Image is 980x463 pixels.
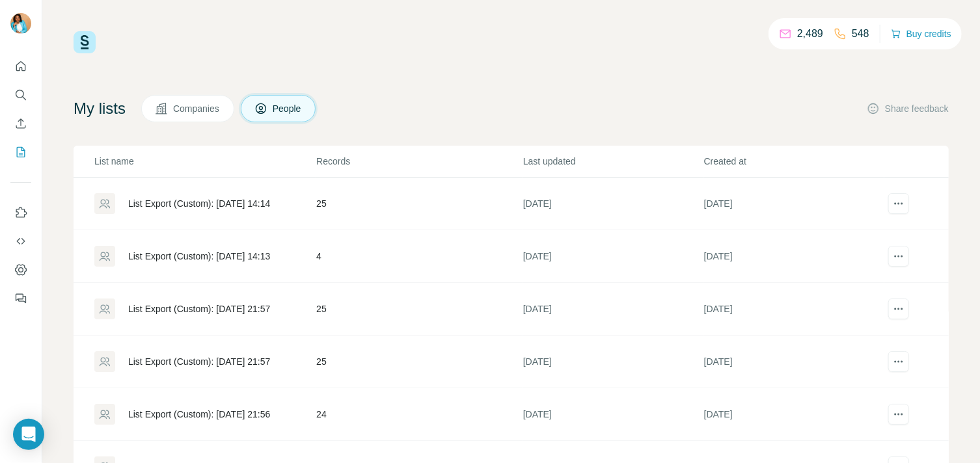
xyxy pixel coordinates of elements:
div: Open Intercom Messenger [13,419,44,450]
span: People [273,102,303,115]
button: actions [888,193,909,214]
span: Companies [173,102,221,115]
td: [DATE] [523,230,703,283]
button: Dashboard [10,258,31,282]
td: [DATE] [523,283,703,336]
div: List Export (Custom): [DATE] 21:57 [128,302,270,315]
button: Share feedback [867,102,949,115]
td: [DATE] [523,178,703,230]
td: [DATE] [703,230,884,283]
td: 25 [316,178,523,230]
p: Created at [704,155,884,168]
button: Feedback [10,287,31,310]
td: 25 [316,336,523,388]
p: Last updated [523,155,703,168]
img: Surfe Logo [74,31,96,53]
td: [DATE] [523,336,703,388]
div: List Export (Custom): [DATE] 21:56 [128,408,270,421]
td: [DATE] [703,178,884,230]
td: [DATE] [703,388,884,441]
button: actions [888,298,909,319]
button: My lists [10,140,31,164]
img: Avatar [10,13,31,34]
div: List Export (Custom): [DATE] 14:13 [128,250,270,263]
button: actions [888,246,909,267]
td: [DATE] [523,388,703,441]
button: Buy credits [891,25,951,43]
button: Use Surfe API [10,230,31,253]
button: actions [888,404,909,425]
td: [DATE] [703,336,884,388]
div: List Export (Custom): [DATE] 21:57 [128,355,270,368]
p: List name [94,155,315,168]
button: actions [888,351,909,372]
td: 24 [316,388,523,441]
div: List Export (Custom): [DATE] 14:14 [128,197,270,210]
button: Use Surfe on LinkedIn [10,201,31,224]
button: Quick start [10,55,31,78]
button: Search [10,83,31,107]
button: Enrich CSV [10,112,31,135]
p: 2,489 [797,26,823,42]
td: [DATE] [703,283,884,336]
p: 548 [852,26,869,42]
td: 25 [316,283,523,336]
h4: My lists [74,98,126,119]
td: 4 [316,230,523,283]
p: Records [316,155,522,168]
